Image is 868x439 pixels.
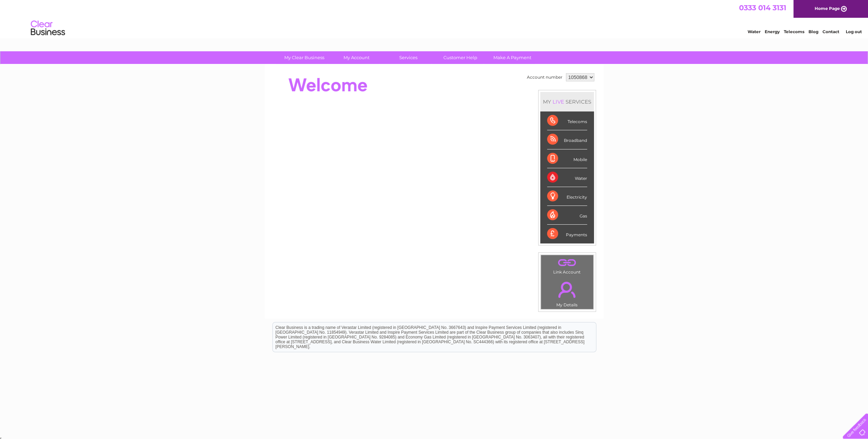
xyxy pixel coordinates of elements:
[273,4,596,33] div: Clear Business is a trading name of Verastar Limited (registered in [GEOGRAPHIC_DATA] No. 3667643...
[765,29,780,34] a: Energy
[547,206,587,225] div: Gas
[525,71,564,83] td: Account number
[328,51,385,64] a: My Account
[547,130,587,149] div: Broadband
[845,29,861,34] a: Log out
[547,111,587,130] div: Telecoms
[822,29,839,34] a: Contact
[543,278,592,302] a: .
[808,29,818,34] a: Blog
[739,3,786,12] a: 0333 014 3131
[547,149,587,168] div: Mobile
[484,51,541,64] a: Make A Payment
[547,187,587,206] div: Electricity
[541,276,594,309] td: My Details
[784,29,804,34] a: Telecoms
[551,98,566,105] div: LIVE
[748,29,761,34] a: Water
[541,255,594,276] td: Link Account
[30,18,65,39] img: logo.png
[540,92,594,111] div: MY SERVICES
[432,51,489,64] a: Customer Help
[543,257,592,269] a: .
[547,225,587,243] div: Payments
[276,51,333,64] a: My Clear Business
[547,168,587,187] div: Water
[380,51,437,64] a: Services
